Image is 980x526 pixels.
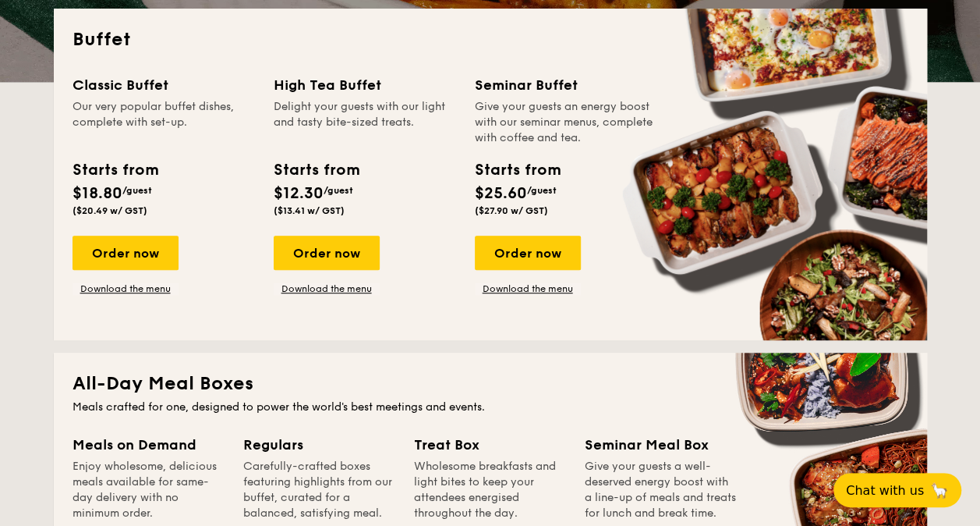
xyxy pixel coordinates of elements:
span: /guest [122,185,152,196]
div: Regulars [243,434,395,456]
span: $25.60 [475,184,527,203]
div: Enjoy wholesome, delicious meals available for same-day delivery with no minimum order. [73,459,225,521]
h2: Buffet [73,27,908,52]
div: Classic Buffet [73,74,255,96]
div: Order now [274,236,380,270]
div: Wholesome breakfasts and light bites to keep your attendees energised throughout the day. [414,459,566,521]
span: ($20.49 w/ GST) [73,205,147,216]
div: Meals crafted for one, designed to power the world's best meetings and events. [73,400,908,415]
div: Order now [73,236,179,270]
span: ($13.41 w/ GST) [274,205,345,216]
span: 🦙 [930,482,949,499]
div: Starts from [274,158,359,182]
span: /guest [324,185,353,196]
div: Our very popular buffet dishes, complete with set-up. [73,99,255,146]
div: Order now [475,236,581,270]
span: $12.30 [274,184,324,203]
div: Give your guests a well-deserved energy boost with a line-up of meals and treats for lunch and br... [585,459,737,521]
a: Download the menu [475,283,581,295]
h2: All-Day Meal Boxes [73,371,908,396]
div: Treat Box [414,434,566,456]
button: Chat with us🦙 [833,473,961,507]
a: Download the menu [73,283,179,295]
div: Starts from [73,158,157,182]
div: Seminar Buffet [475,74,657,96]
div: Delight your guests with our light and tasty bite-sized treats. [274,99,456,146]
div: Starts from [475,158,560,182]
a: Download the menu [274,283,380,295]
div: Meals on Demand [73,434,225,456]
div: High Tea Buffet [274,74,456,96]
span: Chat with us [846,483,924,498]
div: Give your guests an energy boost with our seminar menus, complete with coffee and tea. [475,99,657,146]
span: ($27.90 w/ GST) [475,205,548,216]
div: Seminar Meal Box [585,434,737,456]
span: $18.80 [73,184,122,203]
span: /guest [527,185,557,196]
div: Carefully-crafted boxes featuring highlights from our buffet, curated for a balanced, satisfying ... [243,459,395,521]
